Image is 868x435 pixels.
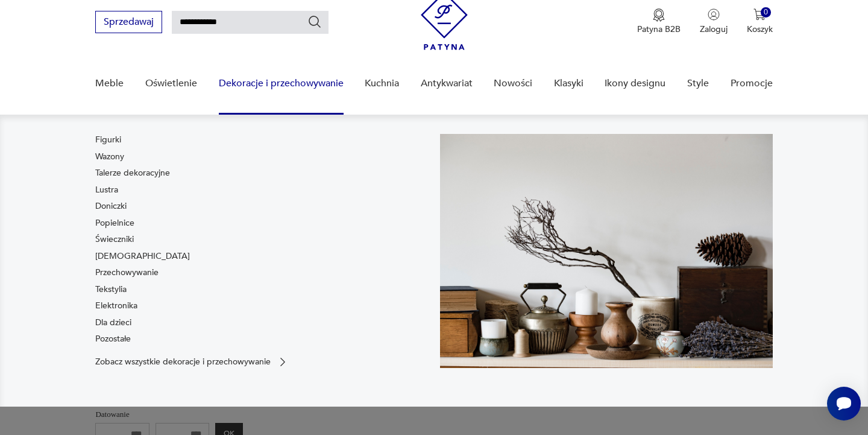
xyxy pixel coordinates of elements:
a: Oświetlenie [145,60,197,107]
a: Przechowywanie [95,267,159,279]
button: Zaloguj [700,8,728,35]
button: Sprzedawaj [95,11,162,33]
p: Zobacz wszystkie dekoracje i przechowywanie [95,358,271,366]
a: Zobacz wszystkie dekoracje i przechowywanie [95,356,289,368]
a: Ikony designu [605,60,665,107]
p: Zaloguj [700,24,728,35]
img: Ikona koszyka [753,8,766,21]
a: Popielnice [95,217,134,229]
a: Figurki [95,134,121,146]
a: Świeczniki [95,233,134,246]
img: Ikona medalu [653,8,665,22]
a: Elektronika [95,300,137,312]
button: Szukaj [307,14,322,29]
a: Style [687,60,709,107]
p: Patyna B2B [637,24,681,35]
a: Doniczki [95,200,127,212]
a: Meble [95,60,124,107]
a: Wazony [95,151,124,163]
a: Sprzedawaj [95,19,162,27]
a: Pozostałe [95,333,131,345]
img: Ikonka użytkownika [708,8,720,21]
div: 0 [761,7,771,17]
iframe: Smartsupp widget button [827,387,861,421]
a: Talerze dekoracyjne [95,167,170,179]
a: Dla dzieci [95,317,131,329]
a: Kuchnia [365,60,399,107]
a: Antykwariat [421,60,473,107]
a: Nowości [494,60,532,107]
p: Koszyk [747,24,773,35]
img: cfa44e985ea346226f89ee8969f25989.jpg [440,134,773,368]
button: 0Koszyk [747,8,773,35]
a: Dekoracje i przechowywanie [219,60,344,107]
a: Promocje [731,60,773,107]
button: Patyna B2B [637,8,681,35]
a: Ikona medaluPatyna B2B [637,8,681,35]
a: [DEMOGRAPHIC_DATA] [95,250,190,262]
a: Tekstylia [95,284,127,296]
a: Lustra [95,184,118,196]
a: Klasyki [554,60,583,107]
